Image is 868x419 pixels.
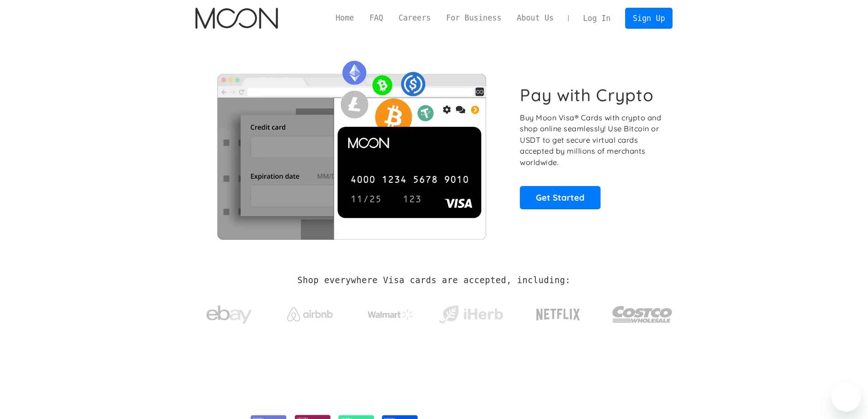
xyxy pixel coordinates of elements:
h2: Shop everywhere Visa cards are accepted, including: [298,275,570,285]
img: Walmart [368,309,413,320]
iframe: Button to launch messaging window [832,383,861,412]
a: Airbnb [276,298,344,326]
a: Sign Up [625,8,673,28]
a: Home [328,12,362,24]
a: About Us [509,12,561,24]
a: Netflix [518,294,599,331]
img: Moon Logo [195,8,278,29]
a: home [195,8,278,29]
p: Buy Moon Visa® Cards with crypto and shop online seamlessly! Use Bitcoin or USDT to get secure vi... [520,112,663,168]
a: ebay [195,291,263,334]
a: Get Started [520,186,601,209]
img: Netflix [535,303,581,326]
a: Costco [612,288,673,336]
a: Log In [575,8,618,28]
a: For Business [438,12,509,24]
a: FAQ [362,12,391,24]
a: iHerb [437,294,505,331]
img: iHerb [437,303,505,326]
a: Walmart [356,300,424,325]
a: Careers [391,12,438,24]
img: Airbnb [287,307,333,321]
img: ebay [206,300,252,329]
img: Costco [612,297,673,331]
h1: Pay with Crypto [520,85,654,105]
img: Moon Cards let you spend your crypto anywhere Visa is accepted. [195,54,508,239]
